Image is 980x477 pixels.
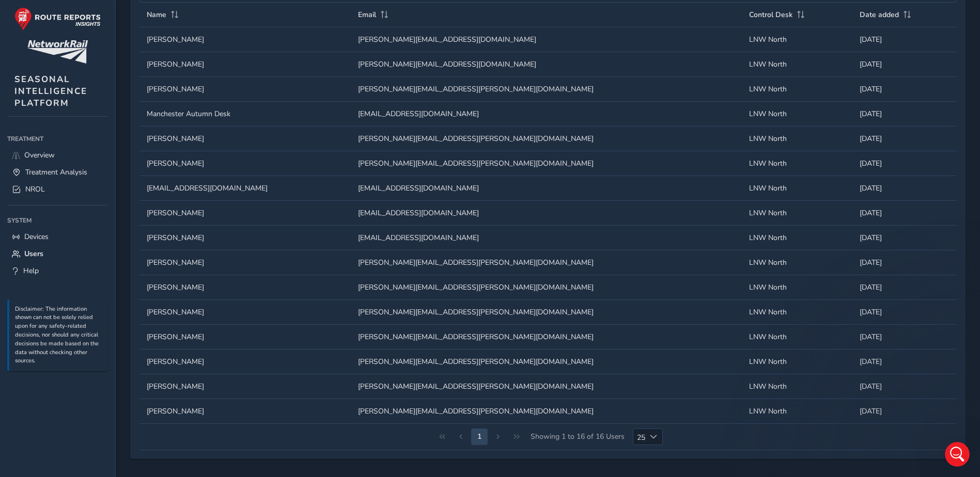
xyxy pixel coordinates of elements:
td: LNW North [742,275,852,299]
p: Disclaimer: The information shown can not be solely relied upon for any safety-related decisions,... [15,305,103,366]
td: LNW North [742,299,852,324]
span: Date added [860,10,899,20]
img: Profile image for Operator [29,6,46,22]
td: [EMAIL_ADDRESS][DOMAIN_NAME] [351,200,742,225]
span: Email [358,10,376,20]
td: [PERSON_NAME][EMAIL_ADDRESS][DOMAIN_NAME] [351,27,742,52]
a: Users [7,245,108,262]
td: [PERSON_NAME] [139,200,351,225]
div: Choose [645,429,662,444]
a: Treatment Analysis [7,164,108,181]
td: [PERSON_NAME] [139,399,351,423]
b: In 1 hour [25,213,62,221]
td: [PERSON_NAME][EMAIL_ADDRESS][PERSON_NAME][DOMAIN_NAME] [351,151,742,176]
td: [DATE] [852,76,957,101]
div: You’ll get replies here and in your email: ✉️ [17,157,161,197]
td: [EMAIL_ADDRESS][DOMAIN_NAME] [351,176,742,200]
span: SEASONAL INTELLIGENCE PLATFORM [14,73,87,109]
td: [DATE] [852,126,957,151]
span: Devices [24,232,49,242]
td: LNW North [742,324,852,349]
td: [DATE] [852,349,957,374]
td: LNW North [742,250,852,275]
button: Upload attachment [16,338,24,346]
td: [EMAIL_ADDRESS][DOMAIN_NAME] [139,176,351,200]
td: [PERSON_NAME] [139,52,351,76]
td: [PERSON_NAME][EMAIL_ADDRESS][DOMAIN_NAME] [351,52,742,76]
b: [PERSON_NAME][EMAIL_ADDRESS][DOMAIN_NAME] [17,178,158,196]
td: [EMAIL_ADDRESS][DOMAIN_NAME] [351,101,742,126]
td: [DATE] [852,299,957,324]
td: [DATE] [852,374,957,399]
td: [PERSON_NAME][EMAIL_ADDRESS][PERSON_NAME][DOMAIN_NAME] [351,324,742,349]
div: System [7,213,108,228]
td: [PERSON_NAME][EMAIL_ADDRESS][PERSON_NAME][DOMAIN_NAME] [351,275,742,299]
td: [DATE] [852,176,957,200]
td: LNW North [742,349,852,374]
span: Showing 1 to 16 of 16 Users [527,428,628,445]
button: Gif picker [49,338,57,346]
div: I am trying to add a couple of new users to the seasinal intelligence site, however the +New butt... [45,66,190,136]
span: 25 [633,429,645,444]
div: I am trying to add a couple of new users to the seasinal intelligence site, however the +New butt... [37,59,198,142]
td: [PERSON_NAME][EMAIL_ADDRESS][PERSON_NAME][DOMAIN_NAME] [351,399,742,423]
button: go back [7,4,26,24]
div: The team will be back 🕒 [17,203,161,223]
a: NROL [7,181,108,198]
div: Operator • 7m ago [17,231,76,237]
td: LNW North [742,225,852,250]
td: [DATE] [852,275,957,299]
td: [PERSON_NAME][EMAIL_ADDRESS][PERSON_NAME][DOMAIN_NAME] [351,250,742,275]
span: Help [23,266,39,276]
textarea: Message… [9,316,198,334]
td: [PERSON_NAME][EMAIL_ADDRESS][PERSON_NAME][DOMAIN_NAME] [351,76,742,101]
button: Page 2 [471,428,488,445]
td: LNW North [742,27,852,52]
img: customer logo [27,40,88,63]
td: [DATE] [852,52,957,76]
td: [PERSON_NAME] [139,374,351,399]
a: Devices [7,228,108,245]
span: Users [24,249,43,259]
td: [PERSON_NAME] [139,126,351,151]
button: Start recording [66,338,74,346]
td: [PERSON_NAME] [139,324,351,349]
td: LNW North [742,126,852,151]
span: Name [147,10,166,20]
td: LNW North [742,151,852,176]
td: LNW North [742,76,852,101]
td: LNW North [742,200,852,225]
td: [EMAIL_ADDRESS][DOMAIN_NAME] [351,225,742,250]
td: [PERSON_NAME] [139,27,351,52]
img: rr logo [14,7,101,30]
div: Operator says… [8,151,198,252]
div: You’ll get replies here and in your email:✉️[PERSON_NAME][EMAIL_ADDRESS][DOMAIN_NAME]The team wil... [8,151,169,229]
td: LNW North [742,374,852,399]
span: Control Desk [749,10,792,20]
td: [PERSON_NAME][EMAIL_ADDRESS][PERSON_NAME][DOMAIN_NAME] [351,126,742,151]
td: [DATE] [852,101,957,126]
td: [PERSON_NAME][EMAIL_ADDRESS][PERSON_NAME][DOMAIN_NAME] [351,299,742,324]
td: [DATE] [852,225,957,250]
td: [PERSON_NAME] [139,275,351,299]
td: LNW North [742,399,852,423]
h1: Operator [50,5,87,13]
span: NROL [25,184,45,194]
button: Send a message… [177,334,194,351]
td: [DATE] [852,200,957,225]
td: LNW North [742,101,852,126]
td: LNW North [742,52,852,76]
td: [DATE] [852,324,957,349]
td: [DATE] [852,399,957,423]
span: Overview [24,150,55,160]
button: Emoji picker [33,338,41,346]
td: LNW North [742,176,852,200]
td: Manchester Autumn Desk [139,101,351,126]
td: [PERSON_NAME] [139,225,351,250]
a: Overview [7,147,108,164]
td: [PERSON_NAME] [139,250,351,275]
td: [DATE] [852,151,957,176]
button: Home [162,4,181,24]
td: [PERSON_NAME][EMAIL_ADDRESS][PERSON_NAME][DOMAIN_NAME] [351,374,742,399]
td: [PERSON_NAME][EMAIL_ADDRESS][PERSON_NAME][DOMAIN_NAME] [351,349,742,374]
